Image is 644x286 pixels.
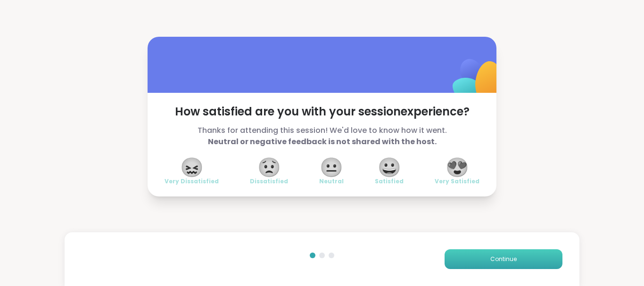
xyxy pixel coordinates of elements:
span: Very Satisfied [435,178,479,185]
span: How satisfied are you with your session experience? [165,104,479,119]
span: 😐 [320,159,343,176]
span: Very Dissatisfied [165,178,219,185]
span: 😟 [257,159,281,176]
span: 😖 [180,159,204,176]
span: Thanks for attending this session! We'd love to know how it went. [165,125,479,147]
b: Neutral or negative feedback is not shared with the host. [208,136,437,147]
img: ShareWell Logomark [430,34,524,128]
span: Neutral [319,178,344,185]
span: Continue [490,255,517,263]
span: 😀 [378,159,401,176]
span: Satisfied [375,178,404,185]
button: Continue [445,249,562,269]
span: 😍 [446,159,469,176]
span: Dissatisfied [250,178,288,185]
